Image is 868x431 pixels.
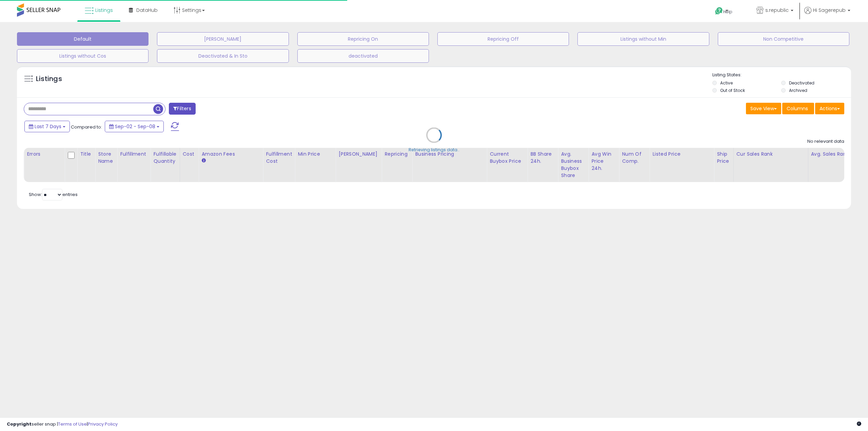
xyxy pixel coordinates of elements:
span: Hi Sagerepub [813,7,846,14]
button: Deactivated & In Sto [157,49,289,63]
button: Repricing Off [437,32,569,46]
button: deactivated [297,49,429,63]
div: Retrieving listings data.. [409,147,459,153]
span: Listings [95,7,113,14]
button: [PERSON_NAME] [157,32,289,46]
i: Get Help [715,7,723,15]
button: Non Competitive [718,32,849,46]
span: s.republic [765,7,789,14]
a: Help [710,2,746,22]
button: Default [17,32,149,46]
span: Help [723,9,732,15]
button: Listings without Min [577,32,709,46]
button: Listings without Cos [17,49,149,63]
button: Repricing On [297,32,429,46]
span: DataHub [136,7,158,14]
a: Hi Sagerepub [804,7,850,22]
